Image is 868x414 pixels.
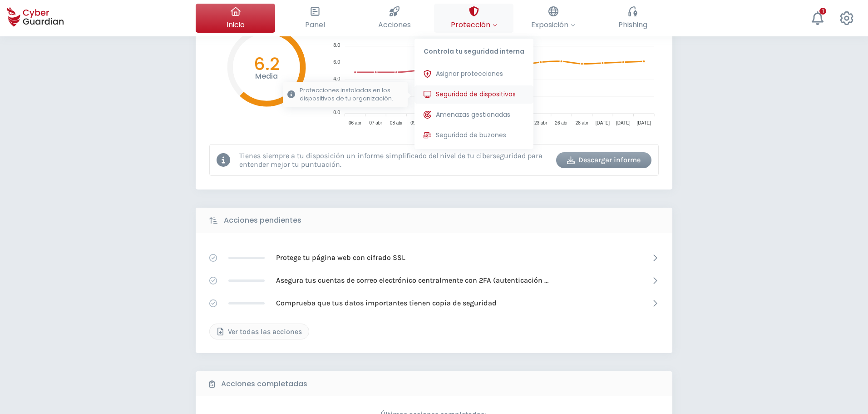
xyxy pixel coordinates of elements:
tspan: 09 abr [410,120,424,125]
button: Inicio [196,4,275,33]
tspan: 4.0 [333,76,340,81]
button: Descargar informe [556,152,651,168]
span: Inicio [227,19,245,30]
p: Protege tu página web con cifrado SSL [276,253,405,263]
button: Phishing [593,4,672,33]
tspan: 28 abr [576,120,589,125]
tspan: 08 abr [390,120,403,125]
span: Panel [305,19,325,30]
span: Phishing [618,19,647,30]
div: Descargar informe [563,155,645,165]
button: Panel [275,4,355,33]
tspan: 06 abr [349,120,362,125]
p: Tienes siempre a tu disposición un informe simplificado del nivel de tu ciberseguridad para enten... [239,151,549,169]
tspan: 23 abr [534,120,547,125]
button: Amenazas gestionadas [414,106,533,124]
tspan: [DATE] [596,120,610,125]
button: Asignar protecciones [414,65,533,83]
b: Acciones completadas [221,379,307,389]
span: Protección [451,19,497,30]
tspan: 6.0 [333,59,340,65]
div: 1 [819,8,826,15]
span: Exposición [531,19,575,30]
p: Protecciones instaladas en los dispositivos de tu organización. [300,86,403,103]
p: Asegura tus cuentas de correo electrónico centralmente con 2FA (autenticación [PERSON_NAME] factor) [276,275,548,285]
span: Seguridad de buzones [436,130,506,140]
p: Controla tu seguridad interna [414,39,533,60]
p: Comprueba que tus datos importantes tienen copia de seguridad [276,298,497,308]
button: Seguridad de buzones [414,126,533,145]
button: ProtecciónControla tu seguridad internaAsignar proteccionesSeguridad de dispositivosProtecciones ... [434,4,513,33]
tspan: [DATE] [637,120,651,125]
b: Acciones pendientes [224,215,301,226]
tspan: [DATE] [616,120,631,125]
div: Ver todas las acciones [217,326,302,337]
tspan: 26 abr [555,120,568,125]
span: Seguridad de dispositivos [436,90,516,99]
button: Seguridad de dispositivosProtecciones instaladas en los dispositivos de tu organización. [414,85,533,104]
span: Amenazas gestionadas [436,110,510,120]
tspan: 8.0 [333,42,340,48]
tspan: 0.0 [333,110,340,115]
span: Asignar protecciones [436,69,503,79]
button: Ver todas las acciones [209,324,309,339]
button: Acciones [355,4,434,33]
button: Exposición [513,4,593,33]
tspan: 07 abr [369,120,382,125]
span: Acciones [378,19,411,30]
